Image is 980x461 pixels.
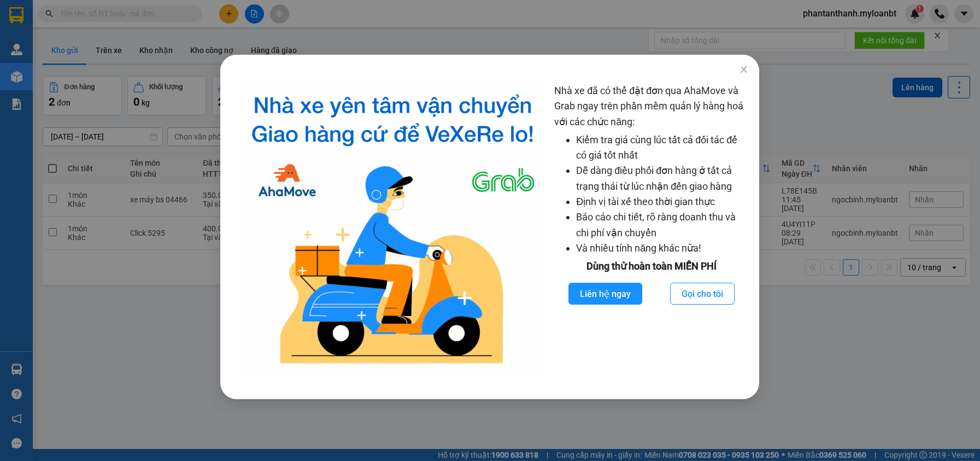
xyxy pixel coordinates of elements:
div: Nhà xe đã có thể đặt đơn qua AhaMove và Grab ngay trên phần mềm quản lý hàng hoá với các chức năng: [555,83,749,372]
button: Close [729,55,760,85]
span: Gọi cho tôi [682,287,723,301]
span: close [740,65,749,74]
li: Và nhiều tính năng khác nữa! [577,241,749,256]
li: Định vị tài xế theo thời gian thực [577,194,749,209]
li: Báo cáo chi tiết, rõ ràng doanh thu và chi phí vận chuyển [577,209,749,241]
button: Gọi cho tôi [670,283,735,305]
div: Dùng thử hoàn toàn MIỄN PHÍ [555,259,749,274]
button: Liên hệ ngay [568,283,642,305]
span: Liên hệ ngay [580,287,631,301]
img: logo [240,83,545,372]
li: Dễ dàng điều phối đơn hàng ở tất cả trạng thái từ lúc nhận đến giao hàng [577,163,749,194]
li: Kiểm tra giá cùng lúc tất cả đối tác để có giá tốt nhất [577,132,749,164]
